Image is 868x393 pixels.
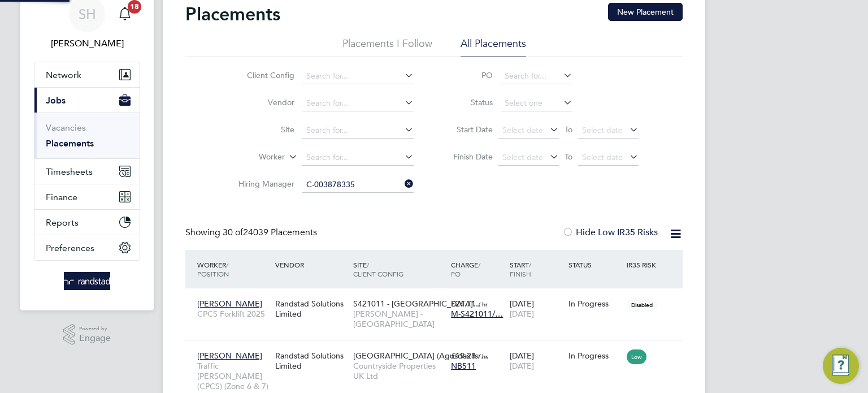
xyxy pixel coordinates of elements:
[34,113,140,158] div: Jobs
[229,70,294,80] label: Client Config
[451,361,476,371] span: NB511
[46,138,94,149] a: Placements
[302,68,414,84] input: Search for...
[478,300,488,308] span: / hr
[46,217,79,228] span: Reports
[197,351,262,361] span: [PERSON_NAME]
[353,351,489,361] span: [GEOGRAPHIC_DATA] (Agusdas Isr…
[448,254,507,284] div: Charge
[46,95,66,106] span: Jobs
[194,254,272,284] div: Worker
[302,150,414,166] input: Search for...
[197,260,229,278] span: / Position
[34,210,140,235] button: Reports
[353,260,403,278] span: / Client Config
[501,96,572,111] input: Select one
[353,309,445,329] span: [PERSON_NAME] - [GEOGRAPHIC_DATA]
[561,122,576,137] span: To
[562,227,658,238] label: Hide Low IR35 Risks
[63,324,111,346] a: Powered byEngage
[353,361,445,381] span: Countryside Properties UK Ltd
[197,309,270,319] span: CPCS Forklift 2025
[451,260,480,278] span: / PO
[442,124,493,135] label: Start Date
[627,349,646,364] span: Low
[34,235,140,260] button: Preferences
[451,299,476,309] span: £24.71
[561,149,576,164] span: To
[197,361,270,392] span: Traffic [PERSON_NAME] (CPCS) (Zone 6 & 7)
[64,272,111,290] img: randstad-logo-retina.png
[185,227,319,239] div: Showing
[46,122,86,133] a: Vacancies
[501,68,572,84] input: Search for...
[34,159,140,184] button: Timesheets
[627,297,657,312] span: Disabled
[79,334,111,343] span: Engage
[608,3,683,21] button: New Placement
[582,152,623,162] span: Select date
[510,361,534,371] span: [DATE]
[568,351,622,361] div: In Progress
[197,299,262,309] span: [PERSON_NAME]
[46,243,94,253] span: Preferences
[502,152,543,162] span: Select date
[223,227,317,238] span: 24039 Placements
[272,254,350,275] div: Vendor
[34,272,140,290] a: Go to home page
[34,62,140,87] button: Network
[353,299,481,309] span: S421011 - [GEOGRAPHIC_DATA]…
[442,70,493,80] label: PO
[220,152,285,163] label: Worker
[79,324,111,334] span: Powered by
[582,125,623,135] span: Select date
[229,179,294,189] label: Hiring Manager
[507,254,566,284] div: Start
[302,177,414,193] input: Search for...
[302,123,414,139] input: Search for...
[34,37,140,50] span: Soraya Horseman
[229,124,294,135] label: Site
[510,260,531,278] span: / Finish
[46,166,93,177] span: Timesheets
[34,88,140,113] button: Jobs
[350,254,448,284] div: Site
[79,7,96,21] span: SH
[461,37,526,57] li: All Placements
[194,292,683,302] a: [PERSON_NAME]CPCS Forklift 2025Randstad Solutions LimitedS421011 - [GEOGRAPHIC_DATA]…[PERSON_NAME...
[568,299,622,309] div: In Progress
[823,348,859,384] button: Engage Resource Center
[223,227,243,238] span: 30 of
[342,37,432,57] li: Placements I Follow
[566,254,624,275] div: Status
[272,345,350,377] div: Randstad Solutions Limited
[46,70,81,80] span: Network
[46,192,77,202] span: Finance
[624,254,663,275] div: IR35 Risk
[229,97,294,107] label: Vendor
[302,96,414,111] input: Search for...
[507,345,566,377] div: [DATE]
[507,293,566,325] div: [DATE]
[272,293,350,325] div: Randstad Solutions Limited
[510,309,534,319] span: [DATE]
[442,152,493,162] label: Finish Date
[185,3,280,25] h2: Placements
[451,351,476,361] span: £19.28
[442,97,493,107] label: Status
[34,184,140,209] button: Finance
[194,344,683,354] a: [PERSON_NAME]Traffic [PERSON_NAME] (CPCS) (Zone 6 & 7)Randstad Solutions Limited[GEOGRAPHIC_DATA]...
[451,309,503,319] span: M-S421011/…
[502,125,543,135] span: Select date
[478,352,488,360] span: / hr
